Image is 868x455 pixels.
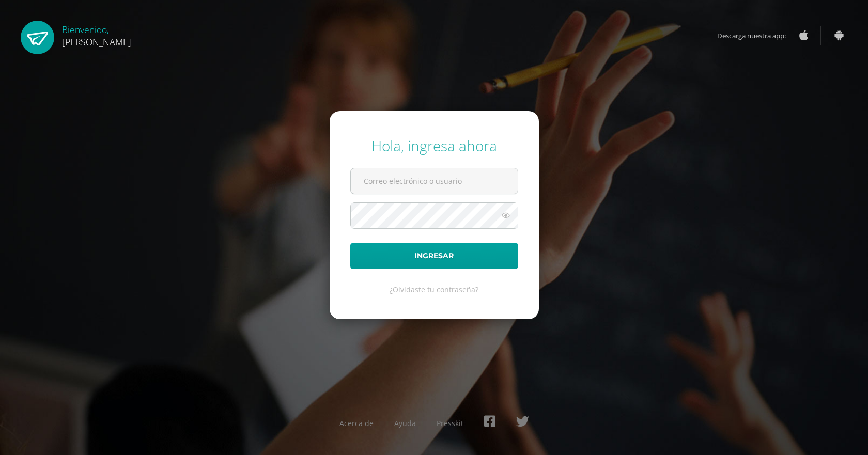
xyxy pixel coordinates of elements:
[351,168,518,194] input: Correo electrónico o usuario
[437,418,463,428] a: Presskit
[717,26,796,45] span: Descarga nuestra app:
[350,243,518,269] button: Ingresar
[394,418,416,428] a: Ayuda
[62,21,131,48] div: Bienvenido,
[350,136,518,155] div: Hola, ingresa ahora
[339,418,374,428] a: Acerca de
[62,36,131,48] span: [PERSON_NAME]
[390,285,478,294] a: ¿Olvidaste tu contraseña?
